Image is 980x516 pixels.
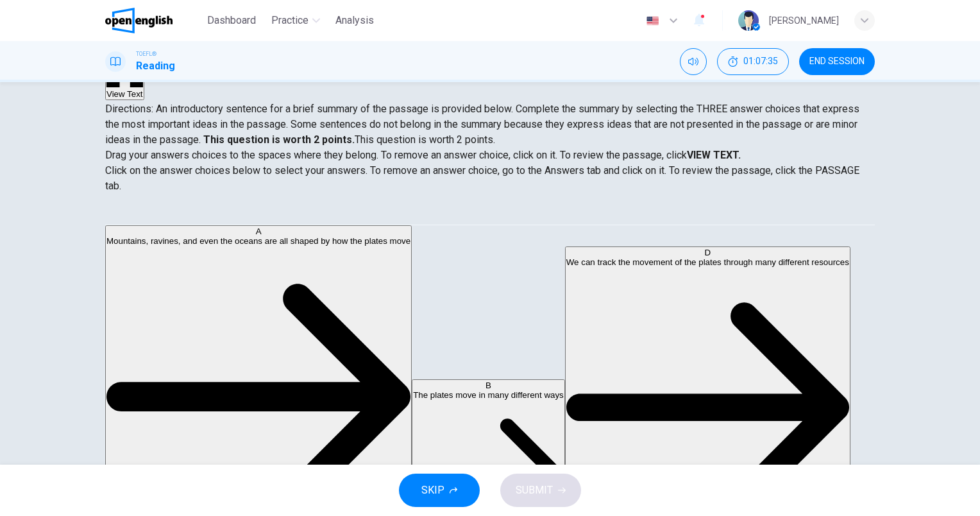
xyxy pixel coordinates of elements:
h1: Reading [136,58,175,74]
img: en [645,16,661,26]
div: A [106,227,410,236]
span: We can track the movement of the plates through many different resources [566,257,849,267]
div: D [566,248,849,257]
span: The plates move in many different ways [413,390,564,399]
button: 01:07:35 [717,48,789,75]
span: Directions: An introductory sentence for a brief summary of the passage is provided below. Comple... [105,103,859,146]
div: [PERSON_NAME] [769,13,839,28]
button: Analysis [330,9,379,32]
span: Analysis [335,13,374,28]
button: SKIP [399,474,480,507]
button: Practice [266,9,325,32]
strong: This question is worth 2 points. [201,133,355,146]
div: Mute [680,48,707,75]
img: OpenEnglish logo [105,8,173,33]
button: Dashboard [202,9,261,32]
div: B [413,380,564,390]
span: Dashboard [207,13,256,28]
a: OpenEnglish logo [105,8,202,33]
div: Choose test type tabs [105,194,875,225]
span: SKIP [421,481,444,499]
span: Mountains, ravines, and even the oceans are all shaped by how the plates move [106,236,410,246]
button: END SESSION [799,48,875,75]
img: Profile picture [738,10,759,31]
strong: VIEW TEXT. [687,149,741,161]
p: Drag your answers choices to the spaces where they belong. To remove an answer choice, click on i... [105,148,875,163]
span: 01:07:35 [743,56,778,67]
div: Hide [717,48,789,75]
span: This question is worth 2 points. [355,133,495,146]
span: TOEFL® [136,49,156,58]
span: Practice [271,13,308,28]
p: Click on the answer choices below to select your answers. To remove an answer choice, go to the A... [105,163,875,194]
span: END SESSION [809,56,865,67]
